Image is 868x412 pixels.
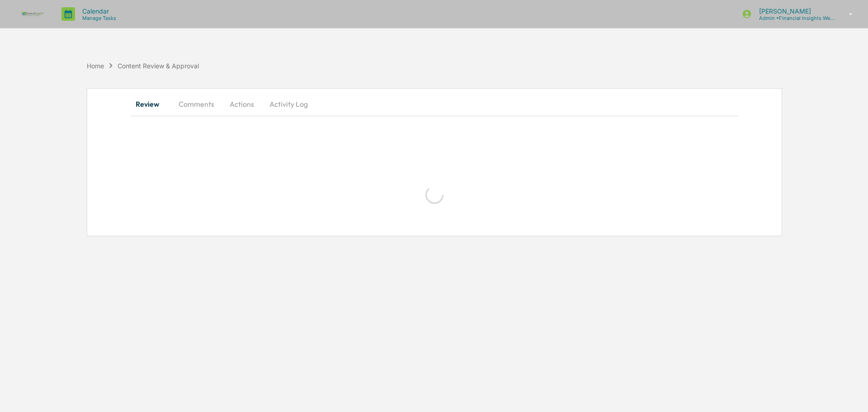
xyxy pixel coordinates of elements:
[22,12,43,17] img: logo
[118,62,199,70] div: Content Review & Approval
[752,15,836,21] p: Admin • Financial Insights Wealth Management
[131,93,738,115] div: secondary tabs example
[75,15,121,21] p: Manage Tasks
[75,7,121,15] p: Calendar
[222,93,262,115] button: Actions
[171,93,222,115] button: Comments
[262,93,315,115] button: Activity Log
[87,62,104,70] div: Home
[131,93,171,115] button: Review
[752,7,836,15] p: [PERSON_NAME]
